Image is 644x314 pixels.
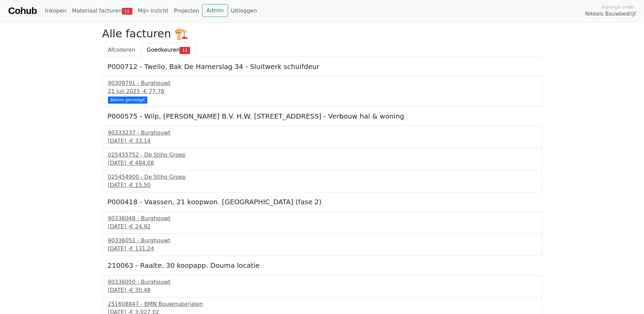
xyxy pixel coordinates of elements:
a: 025454900 - De Stiho Groep[DATE] -€ 15,50 [108,173,536,189]
a: Materiaal facturen11 [69,4,135,18]
span: € 484,08 [130,160,154,166]
span: Afcoderen [108,47,135,53]
span: € 30,48 [130,287,150,293]
div: 21 juli 2025 - [108,87,536,95]
a: Goedkeuren11 [141,43,196,57]
div: [DATE] - [108,245,536,253]
a: Uitloggen [228,4,260,18]
a: 90309791 - Burghouwt21 juli 2025 -€ 77,76 Advies gevraagd [108,79,536,103]
a: 90336051 - Burghouwt[DATE] -€ 131,24 [108,237,536,253]
a: Afcoderen [102,43,141,57]
div: [DATE] - [108,159,536,167]
div: 90336051 - Burghouwt [108,237,536,245]
span: Goedkeuren [147,47,180,53]
div: 90333237 - Burghouwt [108,129,536,137]
div: 025455752 - De Stiho Groep [108,151,536,159]
h2: Alle facturen 🏗️ [102,27,542,40]
a: 025455752 - De Stiho Groep[DATE] -€ 484,08 [108,151,536,167]
div: [DATE] - [108,181,536,189]
a: 90333237 - Burghouwt[DATE] -€ 33,14 [108,129,536,145]
span: € 33,14 [130,138,150,144]
div: 90309791 - Burghouwt [108,79,536,87]
div: [DATE] - [108,137,536,145]
span: 11 [180,47,190,54]
span: Ingelogd onder: [601,4,636,10]
div: 025454900 - De Stiho Groep [108,173,536,181]
span: € 24,92 [130,223,150,230]
a: Cohub [8,3,37,19]
span: 11 [122,8,132,15]
a: Mijn inzicht [135,4,171,18]
h5: P000575 - Wilp, [PERSON_NAME] B.V. H.W. [STREET_ADDRESS] - Verbouw hal & woning [108,112,537,120]
div: [DATE] - [108,223,536,231]
h5: P000418 - Vaassen, 21 koopwon. [GEOGRAPHIC_DATA] (fase 2) [108,198,537,206]
span: Nikkels Bouwbedrijf [585,10,636,18]
a: Projecten [171,4,202,18]
a: 90336048 - Burghouwt[DATE] -€ 24,92 [108,214,536,231]
h5: P000712 - Twello, Bak De Hamerslag 34 - Sluitwerk schuifdeur [108,63,537,71]
div: 251608847 - BMN Bouwmaterialen [108,300,536,308]
a: Inkopen [42,4,69,18]
div: 90336048 - Burghouwt [108,214,536,223]
span: € 131,24 [130,245,154,252]
h5: 210063 - Raalte, 30 koopapp. Douma locatie [108,261,537,269]
span: € 15,50 [130,182,150,188]
a: Admin [202,4,228,17]
div: Advies gevraagd [108,97,147,103]
div: [DATE] - [108,286,536,294]
span: € 77,76 [144,88,164,94]
div: 90336050 - Burghouwt [108,278,536,286]
a: 90336050 - Burghouwt[DATE] -€ 30,48 [108,278,536,294]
